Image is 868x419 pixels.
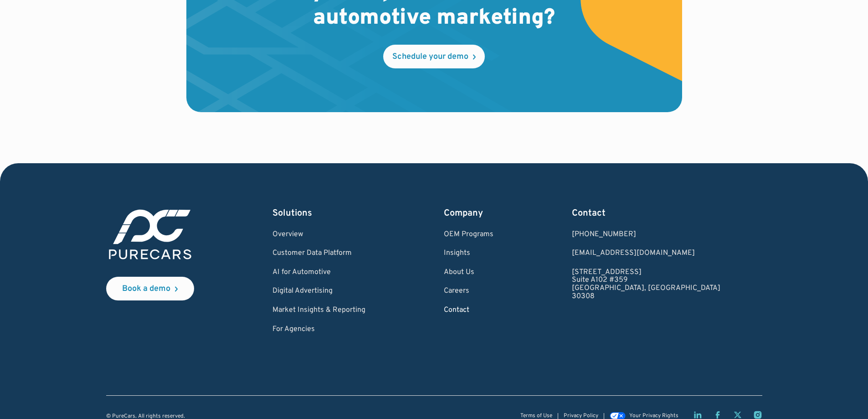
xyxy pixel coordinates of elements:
a: Email us [572,249,720,258]
div: Your Privacy Rights [629,413,678,419]
a: Book a demo [106,277,194,300]
a: Customer Data Platform [272,249,365,258]
a: Contact [444,306,493,315]
a: Digital Advertising [272,287,365,295]
div: Schedule your demo [392,53,468,61]
img: purecars logo [106,207,194,262]
a: OEM Programs [444,231,493,239]
a: Insights [444,249,493,258]
a: Privacy Policy [564,413,598,419]
a: Schedule your demo [383,45,485,68]
a: About Us [444,269,493,277]
a: Overview [272,231,365,239]
a: Careers [444,287,493,295]
div: Contact [572,207,720,220]
a: Terms of Use [520,413,552,419]
a: Market Insights & Reporting [272,306,365,315]
a: [STREET_ADDRESS]Suite A102 #359[GEOGRAPHIC_DATA], [GEOGRAPHIC_DATA]30308 [572,269,720,300]
div: Company [444,207,493,220]
div: Book a demo [122,285,170,293]
a: AI for Automotive [272,269,365,277]
a: For Agencies [272,326,365,334]
div: [PHONE_NUMBER] [572,231,720,239]
div: Solutions [272,207,365,220]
